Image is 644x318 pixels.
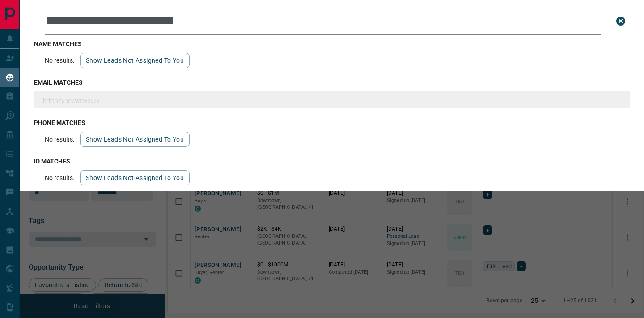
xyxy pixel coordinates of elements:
p: No results. [45,57,75,64]
button: show leads not assigned to you [80,132,190,147]
p: brittneynewstexx@x [43,97,100,104]
button: close search bar [612,12,630,30]
p: No results. [45,136,75,143]
button: show leads not assigned to you [80,53,190,68]
h3: email matches [34,79,630,86]
h3: id matches [34,158,630,165]
button: show leads not assigned to you [80,170,190,185]
p: No results. [45,174,75,181]
h3: phone matches [34,119,630,126]
h3: name matches [34,40,630,47]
